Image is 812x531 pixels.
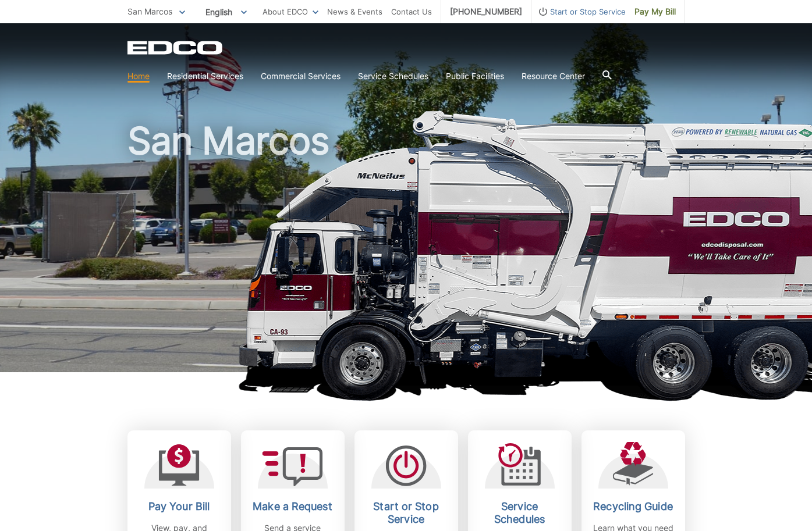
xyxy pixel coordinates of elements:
h2: Start or Stop Service [363,500,449,526]
a: Resource Center [522,70,585,83]
a: Home [127,70,150,83]
a: Contact Us [391,5,432,18]
span: English [197,2,256,22]
a: News & Events [327,5,382,18]
a: Public Facilities [446,70,504,83]
h1: San Marcos [127,122,685,377]
a: Service Schedules [358,70,428,83]
span: San Marcos [127,6,172,16]
a: EDCD logo. Return to the homepage. [127,41,224,55]
span: Pay My Bill [634,5,676,18]
h2: Pay Your Bill [136,500,222,513]
a: Commercial Services [261,70,341,83]
h2: Recycling Guide [590,500,676,513]
h2: Make a Request [250,500,336,513]
a: Residential Services [167,70,243,83]
h2: Service Schedules [477,500,563,526]
a: About EDCO [263,5,318,18]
